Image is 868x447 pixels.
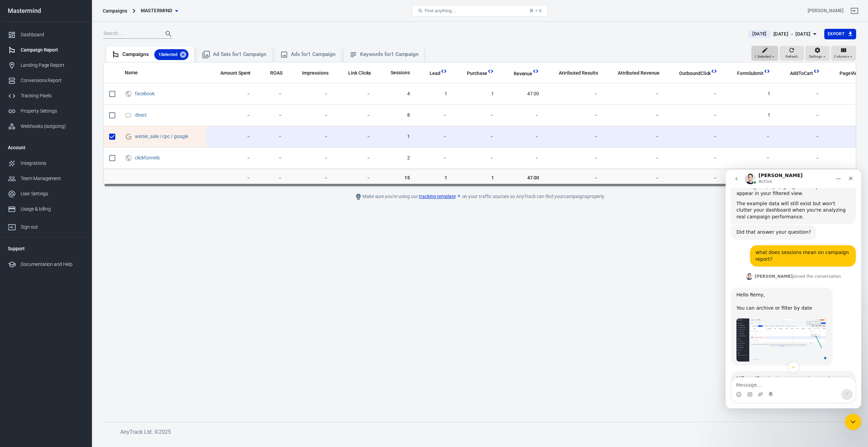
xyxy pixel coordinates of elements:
[220,69,251,77] span: The estimated total amount of money you've spent on your campaign, ad set or ad during its schedule.
[609,112,659,119] span: －
[339,91,371,97] span: －
[261,174,282,181] span: －
[293,133,329,140] span: －
[711,68,717,75] svg: This column is calculated from AnyTrack real-time data
[805,46,830,61] button: Settings
[125,90,132,98] svg: UTM & Web Traffic
[21,160,84,167] div: Integrations
[505,133,539,140] span: －
[382,133,410,140] span: 1
[781,91,820,97] span: －
[125,111,132,119] svg: Direct
[726,170,861,408] iframe: Intercom live chat
[781,70,813,77] span: AddToCart
[135,134,188,139] a: winter_sale / cpc / google
[291,51,336,58] div: Ads for 1 Campaign
[737,70,764,77] span: FormSubmit
[412,5,548,17] button: Find anything...⌘ + K
[421,174,447,181] span: 1
[781,155,820,161] span: －
[618,70,659,77] span: Attributed Revenue
[831,70,861,77] span: PageView
[21,108,84,115] div: Property Settings
[728,112,770,119] span: 1
[824,29,856,39] button: Export
[550,174,598,181] span: －
[670,133,717,140] span: －
[141,6,173,15] span: Mastermind
[382,112,410,119] span: 8
[21,92,84,99] div: Tracking Pixels
[2,103,89,119] a: Property Settings
[505,155,539,161] span: －
[21,62,84,69] div: Landing Page Report
[21,175,84,182] div: Team Management
[773,30,811,38] div: [DATE] － [DATE]
[21,190,84,197] div: User Settings
[360,51,419,58] div: Keywords for 1 Campaign
[751,46,778,61] button: 1 Selected
[2,8,89,14] div: Mastermind
[670,70,711,77] span: OutboundClick
[458,133,494,140] span: －
[505,112,539,119] span: －
[160,26,177,42] button: Search
[2,88,89,103] a: Tracking Pixels
[809,54,822,60] span: Settings
[2,27,89,42] a: Dashboard
[21,206,84,213] div: Usage & billing
[212,112,251,119] span: －
[261,155,282,161] span: －
[550,155,598,161] span: －
[382,155,410,161] span: 2
[21,46,84,54] div: Campaign Report
[781,112,820,119] span: －
[293,174,329,181] span: －
[348,69,371,77] span: The number of clicks on links within the ad that led to advertiser-specified destinations
[808,7,844,14] div: Account id: SPzuc240
[212,91,251,97] span: －
[505,70,533,78] span: Total revenue calculated by AnyTrack.
[339,155,371,161] span: －
[270,70,282,77] span: ROAS
[21,123,84,130] div: Webhooks (outgoing)
[532,68,539,75] svg: This column is calculated from AnyTrack real-time data
[154,49,189,60] div: 1Selected
[845,414,861,430] iframe: Intercom live chat
[458,174,494,181] span: 1
[609,174,659,181] span: －
[670,174,717,181] span: －
[505,174,539,181] span: 47.00
[293,155,329,161] span: －
[135,113,148,117] span: direct
[458,155,494,161] span: －
[135,91,155,96] a: facebook
[2,73,89,88] a: Conversions Report
[125,70,138,76] span: Name
[135,134,189,139] span: winter_sale / cpc / google
[135,112,147,118] a: direct
[339,69,371,77] span: The number of clicks on links within the ad that led to advertiser-specified destinations
[2,139,89,156] li: Account
[467,70,487,77] span: Purchase
[609,133,659,140] span: －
